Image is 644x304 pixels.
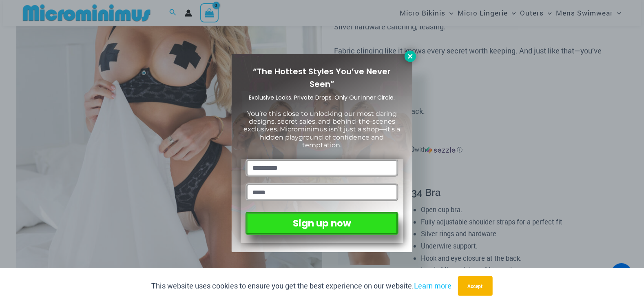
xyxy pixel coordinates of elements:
[244,110,401,149] span: You’re this close to unlocking our most daring designs, secret sales, and behind-the-scenes exclu...
[246,212,398,235] button: Sign up now
[152,280,452,292] p: This website uses cookies to ensure you get the best experience on our website.
[414,281,452,291] a: Learn more
[249,93,395,102] span: Exclusive Looks. Private Drops. Only Our Inner Circle.
[253,66,391,90] span: “The Hottest Styles You’ve Never Seen”
[458,276,493,296] button: Accept
[405,51,416,62] button: Close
